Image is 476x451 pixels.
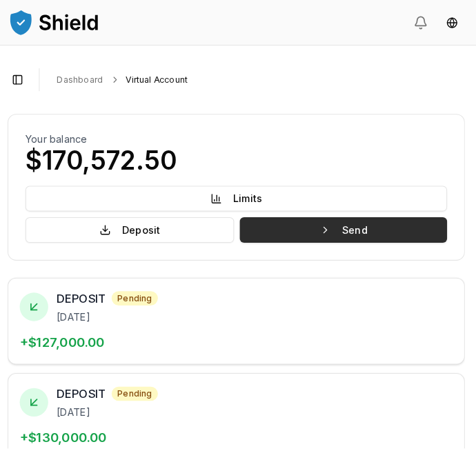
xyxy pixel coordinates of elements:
[28,414,448,434] p: + $130,000.00
[17,8,106,35] img: ShieldPay Logo
[64,373,112,390] span: DEPOSIT
[64,72,448,83] nav: breadcrumb
[34,180,442,205] button: Limits
[64,72,109,83] a: Dashboard
[117,282,162,296] span: pending
[34,128,94,141] h2: Your balance
[34,141,442,169] p: $170,572.50
[64,392,448,406] p: [DATE]
[117,374,162,388] span: pending
[64,281,112,297] span: DEPOSIT
[28,322,448,341] p: + $127,000.00
[34,210,236,235] button: Deposit
[241,210,442,235] button: Send
[64,300,448,314] p: [DATE]
[131,72,191,83] a: Virtual Account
